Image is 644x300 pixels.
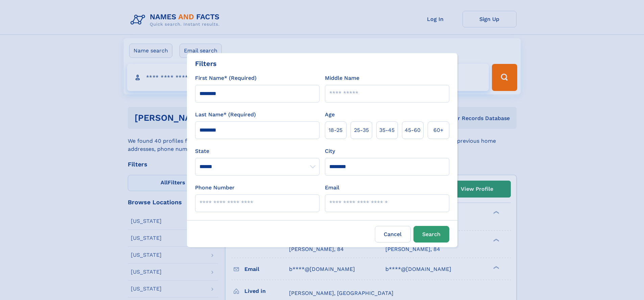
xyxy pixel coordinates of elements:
span: 45‑60 [405,126,421,134]
label: Email [325,184,339,192]
label: Middle Name [325,74,359,82]
span: 60+ [433,126,444,134]
button: Search [413,226,449,243]
label: City [325,147,335,155]
label: Last Name* (Required) [195,111,256,119]
label: First Name* (Required) [195,74,257,82]
label: State [195,147,319,155]
span: 25‑35 [354,126,369,134]
label: Phone Number [195,184,235,192]
label: Age [325,111,335,119]
div: Filters [195,59,217,69]
label: Cancel [375,226,411,243]
span: 35‑45 [379,126,395,134]
span: 18‑25 [329,126,342,134]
